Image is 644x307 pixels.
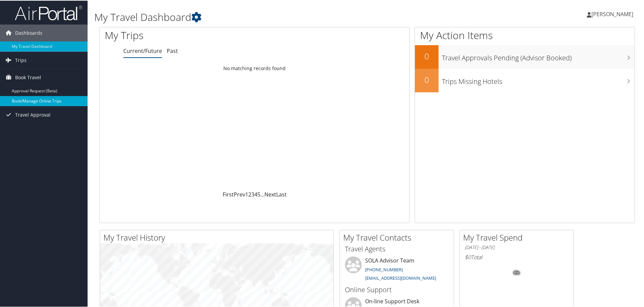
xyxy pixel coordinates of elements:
[415,50,439,61] h2: 0
[276,190,287,197] a: Last
[223,190,234,197] a: First
[248,190,251,197] a: 2
[465,253,569,260] h6: Total
[463,231,574,243] h2: My Travel Spend
[415,73,439,85] h2: 0
[591,10,633,17] span: [PERSON_NAME]
[514,270,519,274] tspan: 0%
[260,190,264,197] span: …
[442,73,635,86] h3: Trips Missing Hotels
[234,190,245,197] a: Prev
[103,231,333,243] h2: My Travel History
[245,190,248,197] a: 1
[100,62,409,74] td: No matching records found
[257,190,260,197] a: 5
[251,190,254,197] a: 3
[15,106,51,123] span: Travel Approval
[587,3,640,24] a: [PERSON_NAME]
[15,24,42,41] span: Dashboards
[345,244,449,253] h3: Travel Agents
[415,44,635,68] a: 0Travel Approvals Pending (Advisor Booked)
[167,47,178,54] a: Past
[415,68,635,92] a: 0Trips Missing Hotels
[415,28,635,42] h1: My Action Items
[15,68,41,85] span: Book Travel
[465,253,471,260] span: $0
[105,28,275,42] h1: My Trips
[442,49,635,62] h3: Travel Approvals Pending (Advisor Booked)
[365,266,403,272] a: [PHONE_NUMBER]
[345,284,449,294] h3: Online Support
[123,47,162,54] a: Current/Future
[342,256,452,283] li: SOLA Advisor Team
[15,51,27,68] span: Trips
[343,231,454,243] h2: My Travel Contacts
[15,4,82,20] img: airportal-logo.png
[365,274,436,280] a: [EMAIL_ADDRESS][DOMAIN_NAME]
[264,190,276,197] a: Next
[94,9,458,24] h1: My Travel Dashboard
[254,190,257,197] a: 4
[465,244,569,250] h6: [DATE] - [DATE]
